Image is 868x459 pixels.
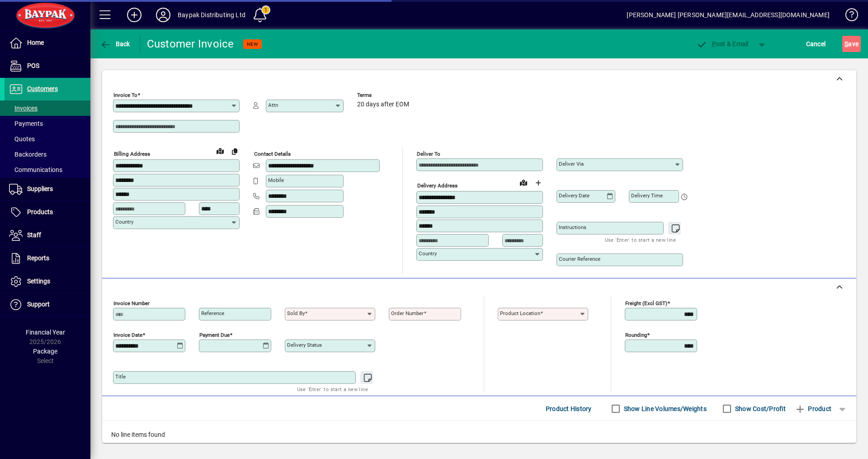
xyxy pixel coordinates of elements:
[419,250,437,257] mat-label: Country
[297,384,368,394] mat-hint: Use 'Enter' to start a new line
[9,135,35,143] span: Quotes
[696,40,749,48] span: ost & Email
[5,131,90,147] a: Quotes
[625,300,667,306] mat-label: Freight (excl GST)
[559,224,586,230] mat-label: Instructions
[9,151,47,158] span: Backorders
[213,143,227,158] a: View on map
[839,2,857,31] a: Knowledge Base
[391,310,424,316] mat-label: Order number
[113,92,137,98] mat-label: Invoice To
[5,201,90,224] a: Products
[692,36,753,52] button: Post & Email
[625,332,647,338] mat-label: Rounding
[9,105,38,112] span: Invoices
[516,175,531,190] a: View on map
[842,36,861,52] button: Save
[712,40,716,48] span: P
[98,36,132,52] button: Back
[559,256,600,262] mat-label: Courier Reference
[546,402,592,416] span: Product History
[500,310,540,316] mat-label: Product location
[147,37,234,51] div: Customer Invoice
[227,144,242,158] button: Copy to Delivery address
[27,254,49,262] span: Reports
[9,120,43,127] span: Payments
[5,116,90,131] a: Payments
[806,37,826,51] span: Cancel
[559,161,584,167] mat-label: Deliver via
[120,7,149,23] button: Add
[605,234,676,245] mat-hint: Use 'Enter' to start a new line
[790,401,836,417] button: Product
[113,332,142,338] mat-label: Invoice date
[844,40,848,48] span: S
[27,39,44,46] span: Home
[9,166,62,173] span: Communications
[287,310,305,316] mat-label: Sold by
[27,208,53,215] span: Products
[27,185,53,192] span: Suppliers
[100,40,130,48] span: Back
[149,7,178,23] button: Profile
[5,178,90,201] a: Suppliers
[844,37,859,51] span: ave
[5,55,90,77] a: POS
[247,41,258,47] span: NEW
[5,147,90,162] a: Backorders
[115,373,126,380] mat-label: Title
[113,300,150,306] mat-label: Invoice number
[27,231,41,239] span: Staff
[559,192,590,199] mat-label: Delivery date
[417,151,440,157] mat-label: Deliver To
[531,176,545,190] button: Choose address
[622,404,707,413] label: Show Line Volumes/Weights
[5,100,90,116] a: Invoices
[27,85,58,92] span: Customers
[357,92,411,98] span: Terms
[631,192,663,199] mat-label: Delivery time
[5,270,90,293] a: Settings
[27,62,39,69] span: POS
[5,293,90,316] a: Support
[33,348,57,355] span: Package
[102,421,856,449] div: No line items found
[5,32,90,54] a: Home
[5,224,90,247] a: Staff
[733,404,786,413] label: Show Cost/Profit
[201,310,224,316] mat-label: Reference
[27,277,50,285] span: Settings
[268,102,278,108] mat-label: Attn
[27,301,50,308] span: Support
[5,162,90,177] a: Communications
[357,101,409,108] span: 20 days after EOM
[90,36,140,52] app-page-header-button: Back
[804,36,828,52] button: Cancel
[268,177,284,183] mat-label: Mobile
[26,329,65,336] span: Financial Year
[5,247,90,270] a: Reports
[287,342,322,348] mat-label: Delivery status
[627,8,830,22] div: [PERSON_NAME] [PERSON_NAME][EMAIL_ADDRESS][DOMAIN_NAME]
[795,402,831,416] span: Product
[115,219,133,225] mat-label: Country
[199,332,230,338] mat-label: Payment due
[542,401,595,417] button: Product History
[178,8,245,22] div: Baypak Distributing Ltd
